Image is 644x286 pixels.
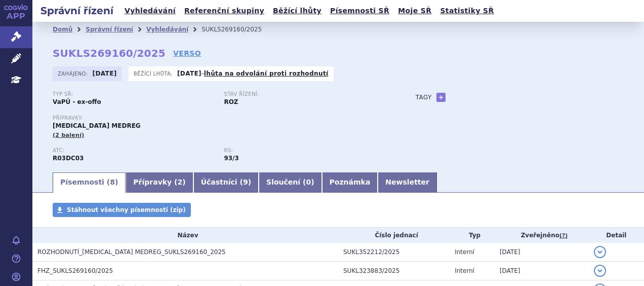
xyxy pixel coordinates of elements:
[322,172,378,193] a: Poznámka
[259,172,321,193] a: Sloučení (0)
[53,122,141,129] span: [MEDICAL_DATA] MEDREG
[53,47,166,59] strong: SUKLS269160/2025
[32,4,122,18] h2: Správní řízení
[395,4,434,18] a: Moje SŘ
[224,91,385,97] p: Stav řízení:
[53,172,126,193] a: Písemnosti (8)
[177,70,202,77] strong: [DATE]
[224,148,385,154] p: RS:
[338,228,450,243] th: Číslo jednací
[178,178,183,186] span: 2
[146,26,188,33] a: Vyhledávání
[53,26,72,33] a: Domů
[177,69,329,78] p: -
[224,98,238,105] strong: ROZ
[327,4,392,18] a: Písemnosti SŘ
[338,262,450,280] td: SUKL323883/2025
[173,48,201,58] a: VERSO
[559,232,568,239] abbr: (?)
[53,132,85,138] span: (2 balení)
[338,243,450,262] td: SUKL352212/2025
[455,248,474,256] span: Interní
[122,4,179,18] a: Vyhledávání
[67,206,186,213] span: Stáhnout všechny písemnosti (zip)
[53,91,214,97] p: Typ SŘ:
[416,91,432,103] h3: Tagy
[93,70,117,77] strong: [DATE]
[495,262,589,280] td: [DATE]
[270,4,325,18] a: Běžící lhůty
[495,228,589,243] th: Zveřejněno
[202,22,275,37] li: SUKLS269160/2025
[58,69,90,78] span: Zahájeno:
[243,178,248,186] span: 9
[86,26,133,33] a: Správní řízení
[53,98,101,105] strong: VaPÚ - ex-offo
[204,70,329,77] a: lhůta na odvolání proti rozhodnutí
[378,172,437,193] a: Newsletter
[37,248,226,256] span: ROZHODNUTÍ_MONTELUKAST MEDREG_SUKLS269160_2025
[126,172,193,193] a: Přípravky (2)
[450,228,495,243] th: Typ
[181,4,267,18] a: Referenční skupiny
[437,4,497,18] a: Statistiky SŘ
[495,243,589,262] td: [DATE]
[193,172,259,193] a: Účastníci (9)
[594,265,606,277] button: detail
[37,267,113,274] span: FHZ_SUKLS269160/2025
[594,246,606,258] button: detail
[32,228,338,243] th: Název
[306,178,311,186] span: 0
[134,69,175,78] span: Běžící lhůta:
[589,228,644,243] th: Detail
[53,115,395,121] p: Přípravky:
[455,267,474,274] span: Interní
[224,155,238,162] strong: preventivní antiastmatika, antileukotrieny, p.o.
[436,93,446,102] a: +
[110,178,115,186] span: 8
[53,155,84,162] strong: MONTELUKAST
[53,203,191,217] a: Stáhnout všechny písemnosti (zip)
[53,148,214,154] p: ATC:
